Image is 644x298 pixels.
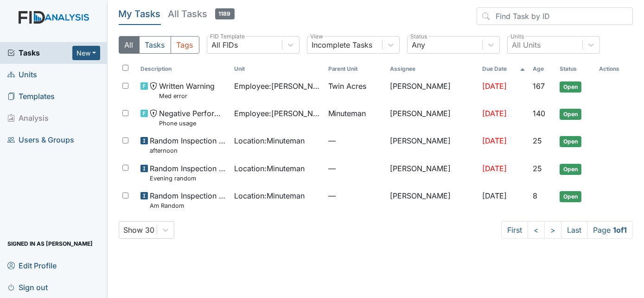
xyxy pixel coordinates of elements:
span: Negative Performance Review Phone usage [159,108,227,128]
span: [DATE] [482,109,507,118]
th: Toggle SortBy [529,61,556,77]
span: 25 [533,164,542,173]
input: Toggle All Rows Selected [122,65,128,71]
span: [DATE] [482,136,507,145]
button: Tags [171,36,199,54]
div: All FIDs [212,39,238,50]
small: Am Random [150,201,227,210]
span: Minuteman [328,108,366,119]
span: Location : Minuteman [234,190,305,201]
span: 8 [533,191,537,200]
td: [PERSON_NAME] [386,159,478,186]
a: First [501,221,528,239]
span: Random Inspection for Afternoon afternoon [150,135,227,155]
span: 25 [533,136,542,145]
span: [DATE] [482,191,507,200]
span: [DATE] [482,81,507,91]
input: Find Task by ID [477,7,633,25]
small: Med error [159,92,215,100]
a: Last [561,221,587,239]
span: Sign out [7,280,48,294]
td: [PERSON_NAME] [386,131,478,159]
span: Location : Minuteman [234,163,305,174]
span: Open [560,164,581,175]
button: New [72,46,100,60]
small: Evening random [150,174,227,183]
span: — [328,163,383,174]
span: Random Inspection for Evening Evening random [150,163,227,183]
th: Assignee [386,61,478,77]
h5: All Tasks [168,7,235,20]
a: < [528,221,545,239]
td: [PERSON_NAME] [386,77,478,104]
a: Tasks [7,47,72,58]
span: 167 [533,81,545,91]
small: afternoon [150,146,227,155]
span: 140 [533,109,545,118]
h5: My Tasks [119,7,161,20]
span: Page [587,221,633,239]
span: Open [560,191,581,202]
span: Written Warning Med error [159,81,215,100]
th: Toggle SortBy [325,61,387,77]
span: Templates [7,89,55,104]
span: Twin Acres [328,81,367,92]
span: 1189 [215,8,235,19]
button: Tasks [139,36,171,54]
span: Signed in as [PERSON_NAME] [7,236,93,251]
th: Actions [595,61,633,77]
td: [PERSON_NAME] [386,104,478,131]
div: Incomplete Tasks [312,39,373,50]
a: > [544,221,561,239]
div: Type filter [119,36,199,54]
div: Show 30 [124,224,155,236]
span: — [328,190,383,201]
div: Any [412,39,426,50]
span: Employee : [PERSON_NAME] [234,81,320,92]
th: Toggle SortBy [230,61,324,77]
div: All Units [512,39,541,50]
span: Units [7,68,37,82]
span: Open [560,81,581,93]
span: Users & Groups [7,133,74,147]
strong: 1 of 1 [613,225,627,235]
span: Random Inspection for AM Am Random [150,190,227,210]
nav: task-pagination [501,221,633,239]
th: Toggle SortBy [478,61,529,77]
td: [PERSON_NAME] [386,186,478,214]
span: Employee : [PERSON_NAME][GEOGRAPHIC_DATA] [234,108,320,119]
th: Toggle SortBy [137,61,230,77]
span: Location : Minuteman [234,135,305,146]
small: Phone usage [159,119,227,128]
span: — [328,135,383,146]
span: Open [560,109,581,120]
span: Open [560,136,581,147]
th: Toggle SortBy [556,61,595,77]
button: All [119,36,140,54]
span: [DATE] [482,164,507,173]
span: Edit Profile [7,258,57,273]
